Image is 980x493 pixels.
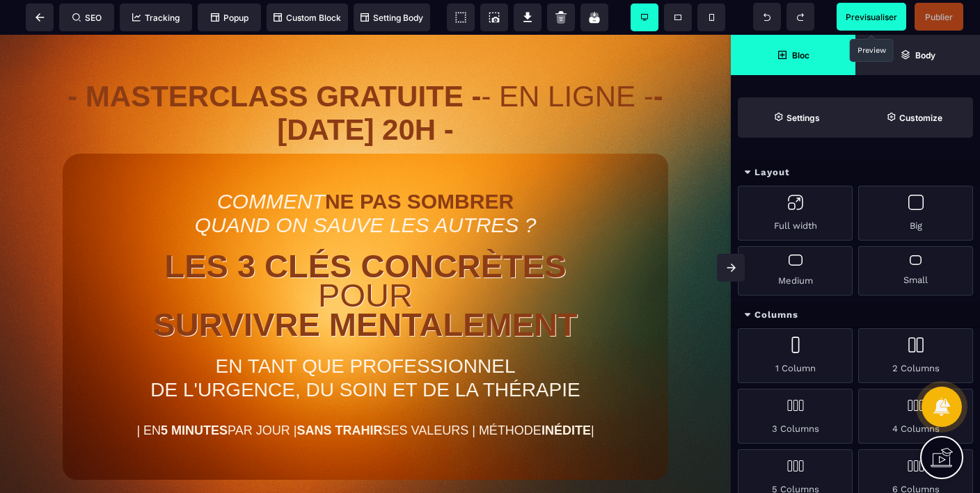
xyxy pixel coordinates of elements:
span: SEO [72,13,102,23]
div: Small [858,246,973,296]
span: Publier [925,12,953,22]
strong: Body [915,50,935,60]
span: Open Style Manager [855,97,973,138]
div: 4 Columns [858,389,973,444]
span: Setting Body [361,13,423,23]
div: 3 Columns [738,389,853,444]
span: Tracking [132,13,180,23]
span: Previsualiser [846,12,897,22]
span: View components [447,3,475,31]
span: Open Layer Manager [855,35,980,75]
span: Preview [837,3,906,31]
div: Full width [738,186,853,241]
div: Columns [731,302,980,328]
text: COMMENT QUAND ON SAUVE LES AUTRES ? [73,157,658,200]
div: 2 Columns [858,328,973,383]
div: Big [858,186,973,241]
span: Settings [738,97,855,138]
span: Popup [211,13,248,23]
span: Screenshot [480,3,508,31]
div: Medium [738,246,853,296]
div: 1 Column [738,328,853,383]
strong: Customize [899,113,942,123]
span: Open Blocks [731,35,855,75]
span: Custom Block [274,13,341,23]
div: Layout [731,160,980,186]
strong: Bloc [792,50,809,60]
strong: Settings [787,113,820,123]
